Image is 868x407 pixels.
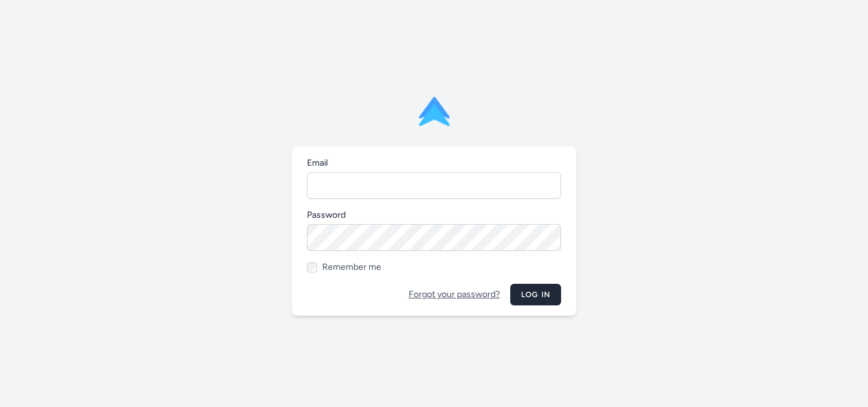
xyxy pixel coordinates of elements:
span: Email [307,157,328,168]
img: logo.png [414,91,454,131]
span: Password [307,210,346,220]
span: Remember me [322,261,381,274]
input: Remember me [307,262,317,272]
button: Log in [510,284,561,305]
a: Forgot your password? [409,288,500,301]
